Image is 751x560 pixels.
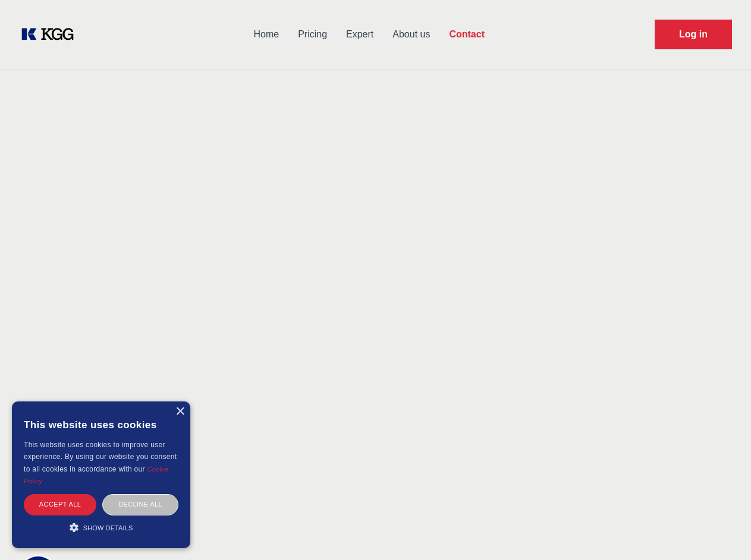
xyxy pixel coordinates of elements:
a: Contact [439,19,494,50]
span: This website uses cookies to improve user experience. By using our website you consent to all coo... [24,441,177,473]
div: Accept all [24,494,96,515]
a: Expert [337,19,383,50]
div: Show details [24,521,178,533]
a: About us [383,19,439,50]
div: This website uses cookies [24,410,178,439]
a: Cookie Policy [24,466,169,485]
div: Decline all [102,494,178,515]
a: Pricing [288,19,337,50]
a: Request Demo [655,20,732,49]
span: Show details [83,524,133,531]
a: KOL Knowledge Platform: Talk to Key External Experts (KEE) [19,25,83,44]
div: Close [175,407,184,416]
iframe: Chat Widget [692,503,751,560]
a: Home [244,19,288,50]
